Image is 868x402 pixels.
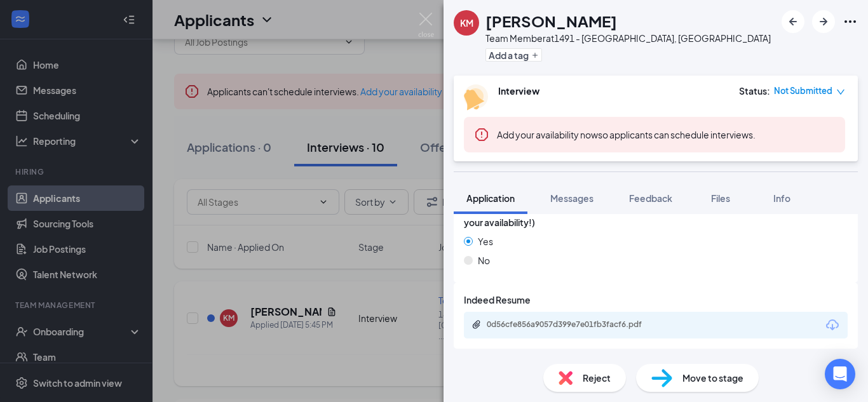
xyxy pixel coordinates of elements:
svg: ArrowRight [816,14,831,29]
svg: Paperclip [471,319,482,330]
span: Feedback [629,192,672,204]
b: Interview [498,85,539,97]
svg: ArrowLeftNew [785,14,801,29]
span: Are you usually able to work on weekends? (No wrong answers, we just need a full picture of your ... [464,201,848,229]
span: Reject [583,371,611,385]
a: Paperclip0d56cfe856a9057d399e7e01fb3facf6.pdf [471,319,677,332]
span: so applicants can schedule interviews. [497,129,756,140]
div: Open Intercom Messenger [825,359,855,389]
h1: [PERSON_NAME] [485,10,617,32]
div: KM [460,17,473,29]
span: Messages [550,192,593,204]
span: Move to stage [682,371,743,385]
div: Team Member at 1491 - [GEOGRAPHIC_DATA], [GEOGRAPHIC_DATA] [485,32,771,44]
svg: Ellipses [843,14,858,29]
span: Not Submitted [774,84,832,97]
span: down [836,88,845,97]
span: Info [773,192,790,204]
svg: Download [825,318,840,333]
span: Yes [478,234,493,248]
button: Add your availability now [497,128,598,141]
svg: Error [474,127,489,142]
button: PlusAdd a tag [485,48,542,62]
div: 0d56cfe856a9057d399e7e01fb3facf6.pdf [487,319,665,330]
span: Application [466,192,515,204]
span: Indeed Resume [464,293,531,307]
div: Status : [739,84,770,97]
span: Files [711,192,730,204]
svg: Plus [531,51,539,59]
button: ArrowRight [812,10,835,33]
button: ArrowLeftNew [782,10,804,33]
span: No [478,253,490,267]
